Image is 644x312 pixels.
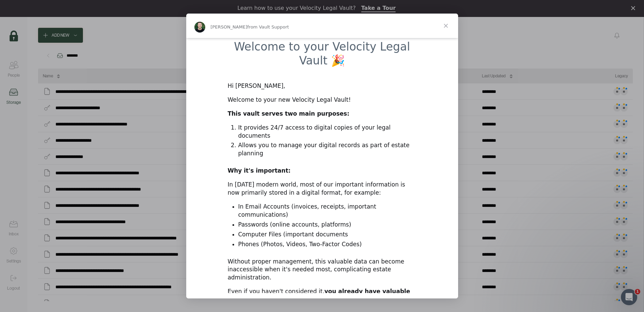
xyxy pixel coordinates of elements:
[238,5,356,12] div: Learn how to use your Velocity Legal Vault?
[211,24,247,30] span: [PERSON_NAME]
[194,22,205,33] img: Profile image for Dylan
[228,40,417,72] h1: Welcome to your Velocity Legal Vault 🎉
[434,14,458,38] span: Close
[228,258,417,282] div: Without proper management, this valuable data can become inaccessible when it's needed most, comp...
[228,82,417,90] div: Hi [PERSON_NAME],
[361,5,396,12] a: Take a Tour
[238,240,417,249] li: Phones (Photos, Videos, Two-Factor Codes)
[228,110,349,117] b: This vault serves two main purposes:
[228,288,417,312] div: Even if you haven't considered it, This Vault ensures they remain accessible and protected for th...
[228,181,417,197] div: In [DATE] modern world, most of our important information is now primarily stored in a digital fo...
[247,24,289,30] span: from Vault Support
[228,96,417,104] div: Welcome to your new Velocity Legal Vault!
[238,231,417,239] li: Computer Files (important documents
[238,203,417,219] li: In Email Accounts (invoices, receipts, important communications)
[238,221,417,229] li: Passwords (online accounts, platforms)
[238,141,417,158] li: Allows you to manage your digital records as part of estate planning
[631,6,638,10] div: Close
[238,124,417,140] li: It provides 24/7 access to digital copies of your legal documents
[228,167,291,174] b: Why it's important:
